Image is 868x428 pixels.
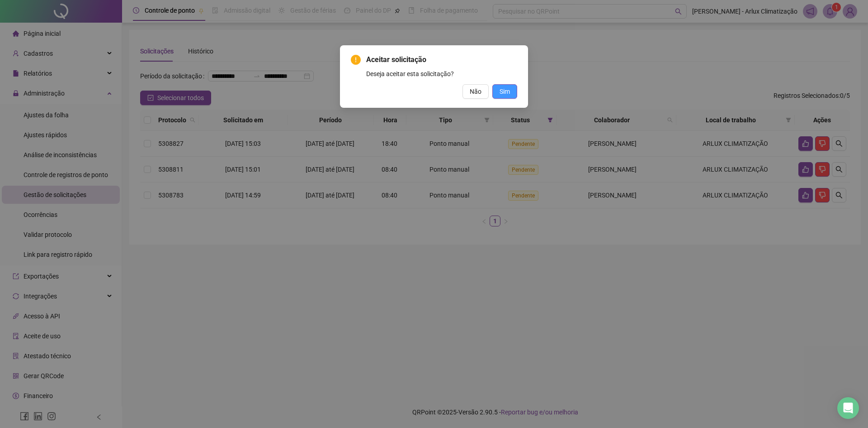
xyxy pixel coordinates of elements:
div: Open Intercom Messenger [837,397,859,419]
button: Não [462,84,489,99]
span: Não [470,87,481,96]
button: Sim [492,84,517,99]
span: exclamation-circle [351,55,361,65]
span: Aceitar solicitação [366,54,517,65]
div: Deseja aceitar esta solicitação? [366,69,517,79]
span: Sim [500,87,510,96]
